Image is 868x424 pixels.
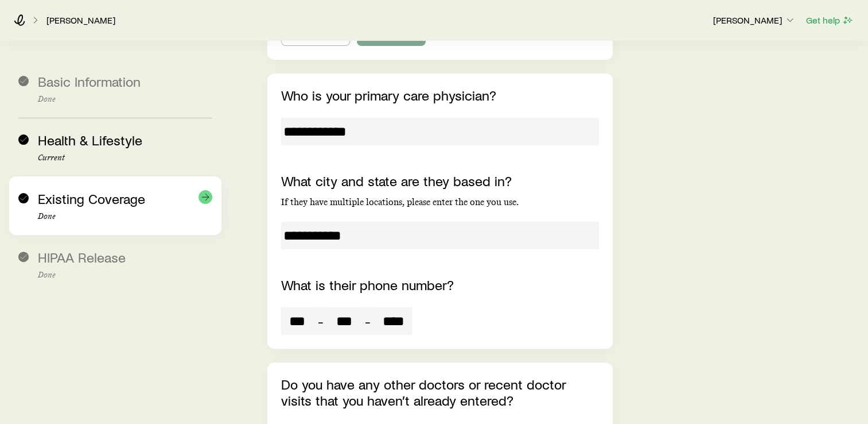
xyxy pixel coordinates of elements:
span: Basic Information [38,73,141,90]
label: Who is your primary care physician? [281,87,496,103]
span: - [365,313,371,329]
p: Current [38,153,212,163]
p: Do you have any other doctors or recent doctor visits that you haven’t already entered? [281,376,599,408]
p: Done [38,271,212,280]
label: What is their phone number? [281,276,454,293]
button: Get help [805,14,854,27]
a: [PERSON_NAME] [46,15,116,26]
p: [PERSON_NAME] [713,14,796,26]
label: What city and state are they based in? [281,172,512,189]
p: Done [38,95,212,104]
p: If they have multiple locations, please enter the one you use. [281,196,599,208]
span: Existing Coverage [38,190,145,207]
span: HIPAA Release [38,249,126,265]
span: Health & Lifestyle [38,132,142,148]
button: [PERSON_NAME] [713,14,796,28]
span: - [318,313,324,329]
p: Done [38,212,212,221]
